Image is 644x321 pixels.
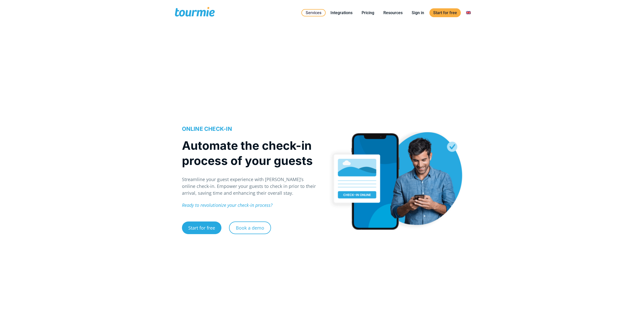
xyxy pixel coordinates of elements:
[182,221,221,234] a: Start for free
[429,8,461,17] a: Start for free
[380,10,406,16] a: Resources
[408,10,428,16] a: Sign in
[182,138,317,168] h1: Automate the check-in process of your guests
[301,9,326,16] a: Services
[358,10,378,16] a: Pricing
[327,10,356,16] a: Integrations
[182,176,317,196] p: Streamline your guest experience with [PERSON_NAME]’s online check-in. Empower your guests to che...
[182,126,232,132] span: ONLINE CHECK-IN
[229,221,271,234] a: Book a demo
[182,202,273,208] em: Ready to revolutionize your check-in process?
[462,10,474,16] a: Switch to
